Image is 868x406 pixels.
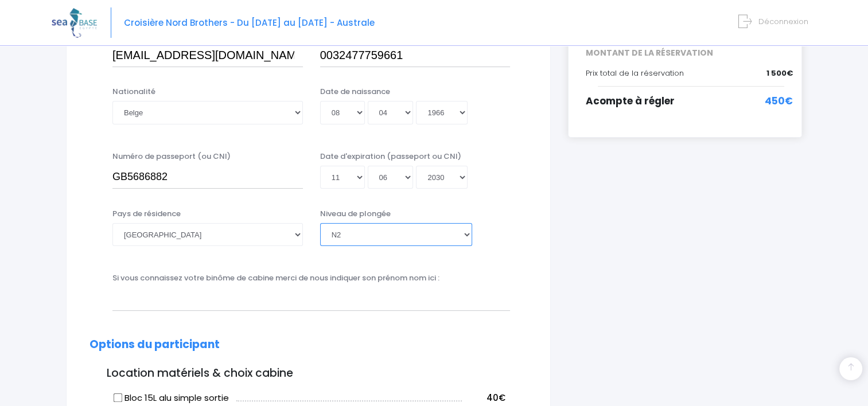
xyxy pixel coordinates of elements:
[320,86,390,97] label: Date de naissance
[586,94,675,108] span: Acompte à régler
[124,17,375,29] span: Croisière Nord Brothers - Du [DATE] au [DATE] - Australe
[89,338,527,352] h2: Options du participant
[586,68,684,79] span: Prix total de la réservation
[112,151,231,162] label: Numéro de passeport (ou CNI)
[577,47,793,59] span: MONTANT DE LA RÉSERVATION
[765,94,793,109] span: 450€
[114,392,229,405] label: Bloc 15L alu simple sortie
[89,367,527,380] h3: Location matériels & choix cabine
[320,151,461,162] label: Date d'expiration (passeport ou CNI)
[320,208,391,220] label: Niveau de plongée
[112,272,439,284] label: Si vous connaissez votre binôme de cabine merci de nous indiquer son prénom nom ici :
[486,392,505,404] span: 40€
[766,68,793,79] span: 1 500€
[112,86,155,97] label: Nationalité
[114,393,123,402] input: Bloc 15L alu simple sortie
[112,208,181,220] label: Pays de résidence
[758,16,808,27] span: Déconnexion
